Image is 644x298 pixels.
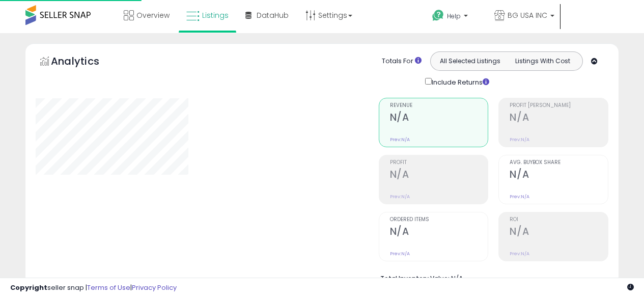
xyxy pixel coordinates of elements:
small: Prev: N/A [510,137,529,143]
span: Profit [390,160,488,166]
span: Revenue [390,103,488,109]
h2: N/A [510,169,608,182]
li: N/A [380,272,601,284]
span: Ordered Items [390,217,488,223]
span: Help [447,12,461,20]
span: Profit [PERSON_NAME] [510,103,608,109]
div: Include Returns [417,76,501,88]
small: Prev: N/A [510,251,529,257]
i: Get Help [432,9,444,22]
div: seller snap | | [10,283,177,293]
b: Total Inventory Value: [380,274,450,283]
h2: N/A [510,226,608,239]
small: Prev: N/A [510,194,529,200]
h2: N/A [390,226,488,239]
button: All Selected Listings [433,55,507,68]
small: Prev: N/A [390,251,410,257]
small: Prev: N/A [390,137,410,143]
div: Totals For [382,57,422,66]
span: BG USA INC [508,10,547,20]
span: Avg. Buybox Share [510,160,608,166]
a: Privacy Policy [132,283,177,292]
small: Prev: N/A [390,194,410,200]
span: Overview [136,10,170,20]
h2: N/A [390,169,488,182]
button: Listings With Cost [506,55,579,68]
h5: Analytics [51,54,119,71]
span: ROI [510,217,608,223]
strong: Copyright [10,283,47,292]
a: Help [424,2,485,33]
span: Listings [202,10,229,20]
h2: N/A [510,112,608,125]
h2: N/A [390,112,488,125]
a: Terms of Use [87,283,130,292]
span: DataHub [257,10,289,20]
